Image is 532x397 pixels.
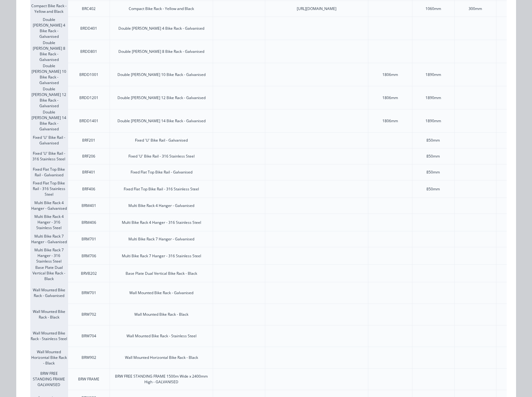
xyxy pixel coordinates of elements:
[118,26,204,31] div: Double [PERSON_NAME] 4 Bike Rack - Galvanised
[30,325,68,347] div: Wall Mounted Bike Rack - Stainless Steel
[82,169,95,175] div: BRF401
[30,17,68,40] div: Double [PERSON_NAME] 4 Bike Rack - Galvanised
[426,138,440,143] div: 850mm
[30,198,68,214] div: Multi Bike Rack 4 Hanger - Galvanised
[30,148,68,164] div: Fixed 'U' Bike Rail - 316 Stainless Steel
[426,153,440,159] div: 850mm
[425,6,441,12] div: 1060mm
[425,95,441,101] div: 1890mm
[382,118,398,124] div: 1806mm
[78,376,99,382] div: BRW FRAME
[125,355,198,360] div: Wall Mounted Horizontal Bike Rack - Black
[425,118,441,124] div: 1890mm
[382,72,398,78] div: 1806mm
[426,186,440,192] div: 850mm
[30,1,68,17] div: Compact Bike Rack - Yellow and Black
[30,304,68,325] div: Wall Mounted Bike Rack - Black
[117,72,206,78] div: Double [PERSON_NAME] 10 Bike Rack - Galvanised
[82,220,96,225] div: BRM406
[82,253,96,259] div: BRM706
[135,138,188,143] div: Fixed 'U' Bike Rail - Galvanised
[79,95,98,101] div: BRDD1201
[425,72,441,78] div: 1890mm
[30,347,68,368] div: Wall Mounted Horizontal Bike Rack - Black
[82,138,95,143] div: BRF201
[30,282,68,304] div: Wall Mounted Bike Rack - Galvanised
[30,180,68,198] div: Fixed Flat Top Bike Rail - 316 Stainless Steel
[82,6,96,12] div: BRC402
[127,333,196,339] div: Wall Mounted Bike Rack - Stainless Steel
[30,247,68,264] div: Multi Bike Rack 7 Hanger - 316 Stainless Steel
[118,49,204,54] div: Double [PERSON_NAME] 8 Bike Rack - Galvanised
[82,186,95,192] div: BRF406
[426,169,440,175] div: 850mm
[129,290,193,296] div: Wall Mounted Bike Rack - Galvanised
[128,153,195,159] div: Fixed 'U' Bike Rail - 316 Stainless Steel
[122,220,201,225] div: Multi Bike Rack 4 Hanger - 316 Stainless Steel
[469,6,482,12] div: 300mm
[82,153,95,159] div: BRF206
[117,118,206,124] div: Double [PERSON_NAME] 14 Bike Rack - Galvanised
[79,72,98,78] div: BRDD1001
[82,236,96,242] div: BRM701
[82,355,96,360] div: BRW902
[79,118,98,124] div: BRDD1401
[30,109,68,132] div: Double [PERSON_NAME] 14 Bike Rack - Galvanised
[81,271,97,276] div: BRVB202
[134,312,188,317] div: Wall Mounted Bike Rack - Black
[122,253,201,259] div: Multi Bike Rack 7 Hanger - 316 Stainless Steel
[30,231,68,247] div: Multi Bike Rack 7 Hanger - Galvanised
[126,271,197,276] div: Base Plate Dual Vertical Bike Rack - Black
[128,236,194,242] div: Multi Bike Rack 7 Hanger - Galvanised
[30,40,68,63] div: Double [PERSON_NAME] 8 Bike Rack - Galvanised
[82,333,96,339] div: BRW704
[382,95,398,101] div: 1806mm
[129,6,194,12] div: Compact Bike Rack - Yellow and Black
[80,26,97,31] div: BRDD401
[30,63,68,86] div: Double [PERSON_NAME] 10 Bike Rack - Galvanised
[80,49,97,54] div: BRDD801
[82,203,96,209] div: BRM401
[128,203,194,209] div: Multi Bike Rack 4 Hanger - Galvanised
[30,132,68,148] div: Fixed 'U' Bike Rail - Galvanised
[82,312,96,317] div: BRW702
[30,264,68,282] div: Base Plate Dual Vertical Bike Rack - Black
[131,169,192,175] div: Fixed Flat Top Bike Rail - Galvanised
[30,164,68,180] div: Fixed Flat Top Bike Rail - Galvanised
[30,214,68,231] div: Multi Bike Rack 4 Hanger - 316 Stainless Steel
[82,290,96,296] div: BRW701
[117,95,206,101] div: Double [PERSON_NAME] 12 Bike Rack - Galvanised
[297,6,336,12] div: [URL][DOMAIN_NAME]
[124,186,199,192] div: Fixed Flat Top Bike Rail - 316 Stainless Steel
[30,86,68,109] div: Double [PERSON_NAME] 12 Bike Rack - Galvanised
[115,374,208,385] div: BRW FREE STANDING FRAME 1500m Wide x 2400mm High - GALVANISED
[30,368,68,390] div: BRW FREE STANDING FRAME GALVANISED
